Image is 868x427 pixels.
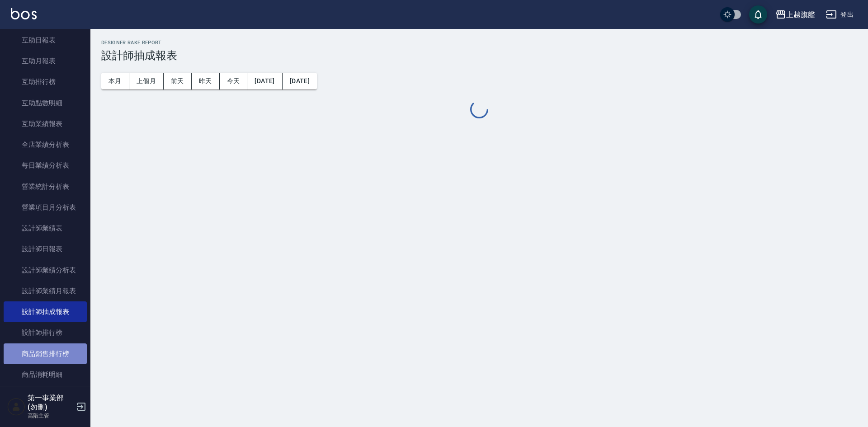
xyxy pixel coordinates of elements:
[101,49,857,62] h3: 設計師抽成報表
[11,8,37,19] img: Logo
[4,176,87,197] a: 營業統計分析表
[4,239,87,259] a: 設計師日報表
[28,394,74,412] h5: 第一事業部 (勿刪)
[220,73,248,89] button: 今天
[101,40,857,46] h2: Designer Rake Report
[4,322,87,343] a: 設計師排行榜
[4,343,87,364] a: 商品銷售排行榜
[247,73,282,89] button: [DATE]
[4,30,87,51] a: 互助日報表
[4,71,87,92] a: 互助排行榜
[786,9,815,20] div: 上越旗艦
[4,197,87,218] a: 營業項目月分析表
[28,412,74,420] p: 高階主管
[4,281,87,301] a: 設計師業績月報表
[4,134,87,155] a: 全店業績分析表
[4,301,87,322] a: 設計師抽成報表
[283,73,317,89] button: [DATE]
[4,113,87,134] a: 互助業績報表
[129,73,164,89] button: 上個月
[822,6,857,23] button: 登出
[4,218,87,239] a: 設計師業績表
[4,364,87,385] a: 商品消耗明細
[4,260,87,281] a: 設計師業績分析表
[4,93,87,113] a: 互助點數明細
[101,73,129,89] button: 本月
[4,385,87,406] a: 商品進銷貨報表
[7,398,25,416] img: Person
[749,5,767,23] button: save
[4,51,87,71] a: 互助月報表
[164,73,192,89] button: 前天
[772,5,819,24] button: 上越旗艦
[4,155,87,176] a: 每日業績分析表
[192,73,220,89] button: 昨天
